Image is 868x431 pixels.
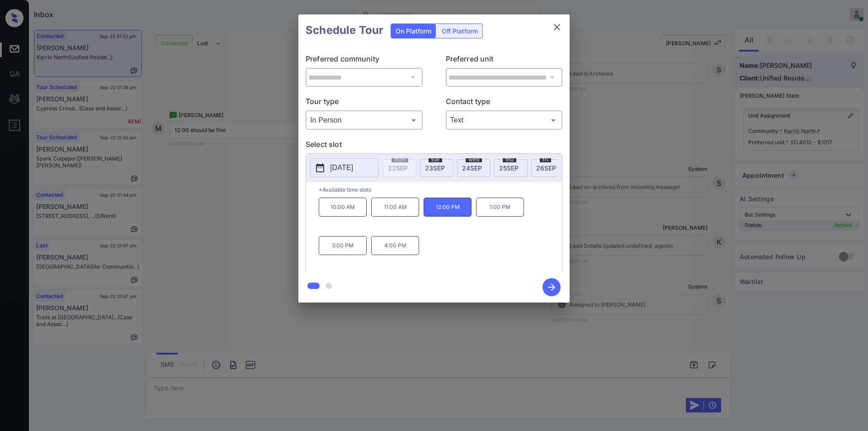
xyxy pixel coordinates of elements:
[548,18,566,36] button: close
[503,157,516,162] span: thu
[330,162,353,173] p: [DATE]
[457,159,491,177] div: date-select
[308,113,420,128] div: In Person
[462,164,482,172] span: 24 SEP
[319,182,562,198] p: *Available time slots
[531,159,565,177] div: date-select
[306,53,423,68] p: Preferred community
[391,24,436,38] div: On Platform
[540,157,551,162] span: fri
[306,139,562,153] p: Select slot
[371,236,419,255] p: 4:00 PM
[537,275,566,299] button: btn-next
[371,198,419,217] p: 11:00 AM
[306,96,423,110] p: Tour type
[536,164,556,172] span: 26 SEP
[499,164,519,172] span: 25 SEP
[446,53,563,68] p: Preferred unit
[319,236,367,255] p: 3:00 PM
[476,198,524,217] p: 1:00 PM
[429,157,442,162] span: tue
[466,157,482,162] span: wed
[425,164,445,172] span: 23 SEP
[420,159,453,177] div: date-select
[448,113,561,128] div: Text
[424,198,472,217] p: 12:00 PM
[311,158,378,177] button: [DATE]
[446,96,563,110] p: Contact type
[437,24,482,38] div: Off Platform
[319,198,367,217] p: 10:00 AM
[494,159,528,177] div: date-select
[298,14,391,46] h2: Schedule Tour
